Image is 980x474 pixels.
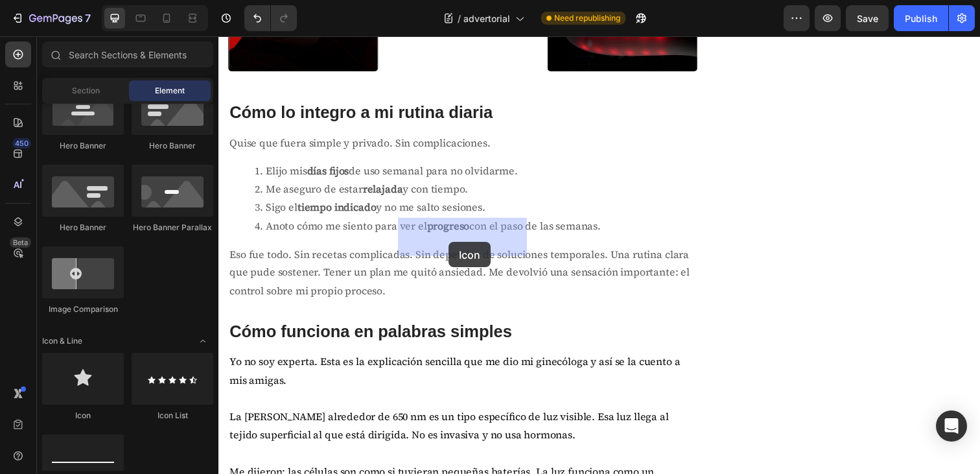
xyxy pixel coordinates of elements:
[85,10,91,26] p: 7
[192,331,213,351] span: Toggle open
[458,12,461,25] span: /
[155,85,185,97] span: Element
[244,5,297,31] div: Undo/Redo
[72,85,100,97] span: Section
[5,5,97,31] button: 7
[894,5,948,31] button: Publish
[42,222,124,233] div: Hero Banner
[42,410,124,421] div: Icon
[218,36,980,474] iframe: Design area
[132,222,213,233] div: Hero Banner Parallax
[936,410,967,442] div: Open Intercom Messenger
[132,410,213,421] div: Icon List
[857,13,878,24] span: Save
[905,12,937,25] div: Publish
[132,140,213,152] div: Hero Banner
[846,5,889,31] button: Save
[42,41,213,67] input: Search Sections & Elements
[554,12,620,24] span: Need republishing
[42,335,82,347] span: Icon & Line
[42,303,124,315] div: Image Comparison
[12,138,31,148] div: 450
[42,140,124,152] div: Hero Banner
[10,237,31,248] div: Beta
[463,12,510,25] span: advertorial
